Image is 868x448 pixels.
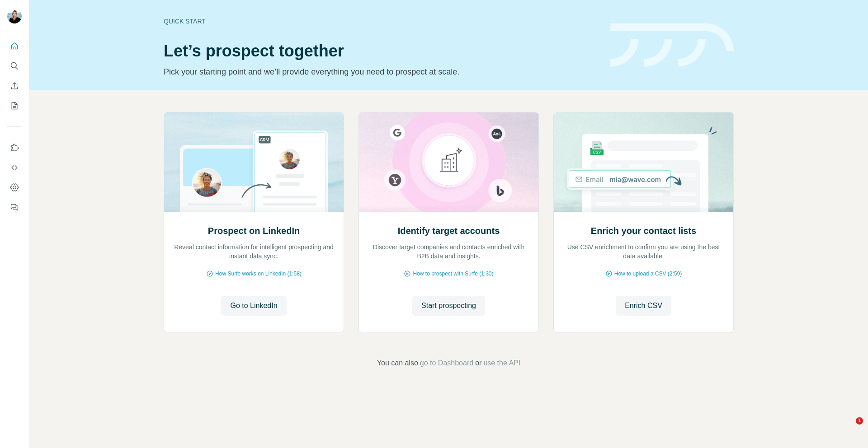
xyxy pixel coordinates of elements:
button: Search [7,58,22,74]
h1: Let’s prospect together [164,42,599,60]
span: How to prospect with Surfe (1:30) [413,270,493,278]
p: Discover target companies and contacts enriched with B2B data and insights. [368,243,529,261]
span: Go to LinkedIn [230,300,277,311]
h2: Identify target accounts [398,224,500,237]
p: Pick your starting point and we’ll provide everything you need to prospect at scale. [164,65,599,78]
button: Use Surfe API [7,159,22,176]
button: Dashboard [7,179,22,196]
button: use the API [483,358,520,369]
button: go to Dashboard [420,358,473,369]
iframe: Intercom live chat [837,417,859,439]
img: banner [610,23,734,67]
img: Avatar [7,9,22,23]
span: Start prospecting [421,300,476,311]
img: Prospect on LinkedIn [164,112,344,212]
h2: Enrich your contact lists [591,224,696,237]
img: Enrich your contact lists [553,112,734,212]
span: 1 [856,417,863,425]
button: My lists [7,98,22,114]
button: Quick start [7,38,22,54]
p: Use CSV enrichment to confirm you are using the best data available. [563,243,724,261]
button: Use Surfe on LinkedIn [7,140,22,156]
button: Enrich CSV [616,296,671,316]
span: or [475,358,481,369]
span: Enrich CSV [625,300,662,311]
button: Enrich CSV [7,78,22,94]
button: Feedback [7,199,22,215]
img: Identify target accounts [359,112,539,212]
span: You can also [377,358,418,369]
h2: Prospect on LinkedIn [208,224,300,237]
span: How to upload a CSV (2:59) [614,270,682,278]
button: Go to LinkedIn [221,296,286,316]
button: Start prospecting [412,296,485,316]
div: Quick start [164,17,599,26]
p: Reveal contact information for intelligent prospecting and instant data sync. [173,243,335,261]
span: How Surfe works on LinkedIn (1:58) [215,270,302,278]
